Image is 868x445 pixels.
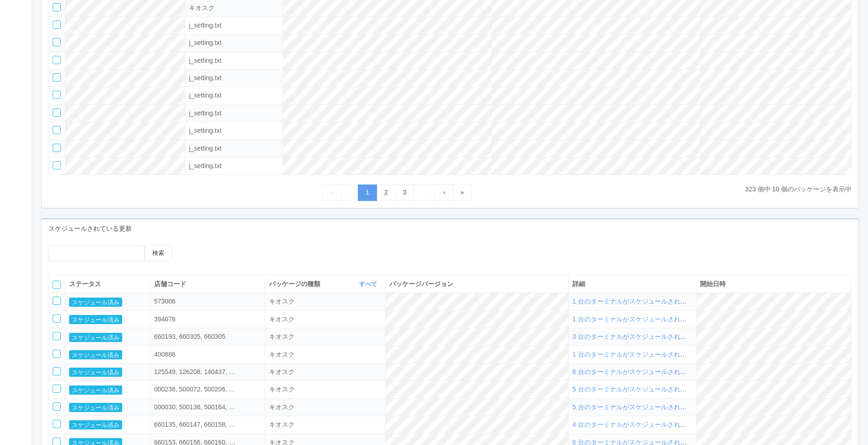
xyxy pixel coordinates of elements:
div: ksdpackage.tablefilter.kiosk [269,385,382,394]
div: 660135,660147,660158,660170 [154,420,237,429]
a: クライアントリンク [1,11,32,39]
span: 1 台のターミナルがスケジュールされました [572,315,700,323]
div: ksdpackage.tablefilter.jsetting [189,161,279,171]
div: ksdpackage.tablefilter.kiosk [269,332,382,342]
button: スケジュール済み [69,368,122,377]
a: Last [453,185,472,201]
span: ステータス [69,280,101,288]
a: 1 [358,185,377,201]
span: 4 台のターミナルがスケジュールされました [572,421,700,428]
div: ksdpackage.tablefilter.kiosk [269,315,382,324]
button: 検索 [145,245,172,261]
div: 000030,500136,500164,500179,500303 [154,402,237,412]
div: ksdpackage.tablefilter.jsetting [189,91,279,100]
button: スケジュール済み [69,315,122,324]
div: 573006 [154,297,237,306]
button: スケジュール済み [69,385,122,395]
div: 1 台のターミナルがスケジュールされました [572,315,692,324]
div: スケジュール済み [69,350,146,359]
div: 6 台のターミナルがスケジュールされました [572,367,692,377]
span: 5 台のターミナルがスケジュールされました [572,385,700,393]
a: コンテンツプリント [1,68,32,96]
div: ksdpackage.tablefilter.kiosk [269,402,382,412]
div: ksdpackage.tablefilter.kiosk [269,367,382,377]
span: 1 台のターミナルがスケジュールされました [572,351,700,358]
div: スケジュール済み [69,332,146,342]
div: 5 台のターミナルがスケジュールされました [572,385,692,394]
button: スケジュール済み [69,298,122,307]
div: ksdpackage.tablefilter.jsetting [189,109,279,118]
div: スケジュール済み [69,297,146,306]
div: ksdpackage.tablefilter.jsetting [189,21,279,30]
div: ksdpackage.tablefilter.kiosk [269,420,382,429]
div: 店舗コード [154,279,261,289]
div: 394078 [154,315,237,324]
a: 2 [377,185,396,201]
a: すべて [359,281,379,288]
div: ksdpackage.tablefilter.kiosk [189,3,279,13]
div: 5 台のターミナルがスケジュールされました [572,402,692,412]
div: 400886 [154,350,237,359]
span: 3 台のターミナルがスケジュールされました [572,333,700,340]
div: スケジュールされている更新 [42,219,858,238]
div: 660193,660305,660305 [154,332,237,342]
span: 6 台のターミナルがスケジュールされました [572,368,700,375]
span: パッケージの種類 [269,279,323,289]
div: ksdpackage.tablefilter.jsetting [189,38,279,48]
span: Next [443,189,445,196]
button: すべて [357,280,382,289]
div: スケジュール済み [69,402,146,412]
button: スケジュール済み [69,420,122,429]
div: 1 台のターミナルがスケジュールされました [572,297,692,306]
button: スケジュール済み [69,403,122,412]
span: パッケージバージョン [389,280,453,288]
div: 詳細 [572,279,692,289]
button: スケジュール済み [69,333,122,342]
a: Next [435,185,453,201]
div: 000238,500072,500206,510318,800275 [154,385,237,394]
div: スケジュール済み [69,315,146,324]
div: 125549,126208,140437,308118,500296,500311 [154,367,237,377]
div: スケジュール済み [69,420,146,429]
div: 4 台のターミナルがスケジュールされました [572,420,692,429]
button: スケジュール済み [69,350,122,359]
span: 開始日時 [700,280,726,288]
div: ksdpackage.tablefilter.kiosk [269,297,382,306]
div: ksdpackage.tablefilter.jsetting [189,126,279,136]
div: スケジュール済み [69,367,146,377]
a: ドキュメントを管理 [1,96,32,124]
div: ksdpackage.tablefilter.jsetting [189,73,279,83]
div: ksdpackage.tablefilter.jsetting [189,144,279,153]
a: 3 [395,185,415,201]
a: アラート設定 [1,39,32,67]
div: スケジュール済み [69,385,146,394]
div: 1 台のターミナルがスケジュールされました [572,350,692,359]
div: ksdpackage.tablefilter.jsetting [189,56,279,65]
p: 323 個中 10 個のパッケージを表示中 [745,185,852,194]
div: 3 台のターミナルがスケジュールされました [572,332,692,342]
span: 1 台のターミナルがスケジュールされました [572,298,700,305]
div: ksdpackage.tablefilter.kiosk [269,350,382,359]
span: Last [460,189,464,196]
span: 5 台のターミナルがスケジュールされました [572,403,700,411]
